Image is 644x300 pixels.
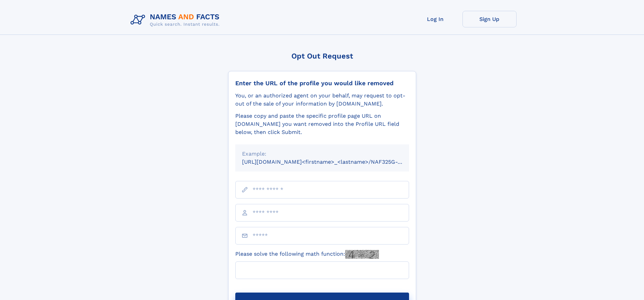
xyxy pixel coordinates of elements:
[235,112,409,136] div: Please copy and paste the specific profile page URL on [DOMAIN_NAME] you want removed into the Pr...
[242,150,402,158] div: Example:
[462,11,517,27] a: Sign Up
[242,159,422,165] small: [URL][DOMAIN_NAME]<firstname>_<lastname>/NAF325G-xxxxxxxx
[408,11,462,27] a: Log In
[228,52,416,60] div: Opt Out Request
[128,11,225,29] img: Logo Names and Facts
[235,250,379,259] label: Please solve the following math function:
[235,79,409,87] div: Enter the URL of the profile you would like removed
[235,92,409,108] div: You, or an authorized agent on your behalf, may request to opt-out of the sale of your informatio...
